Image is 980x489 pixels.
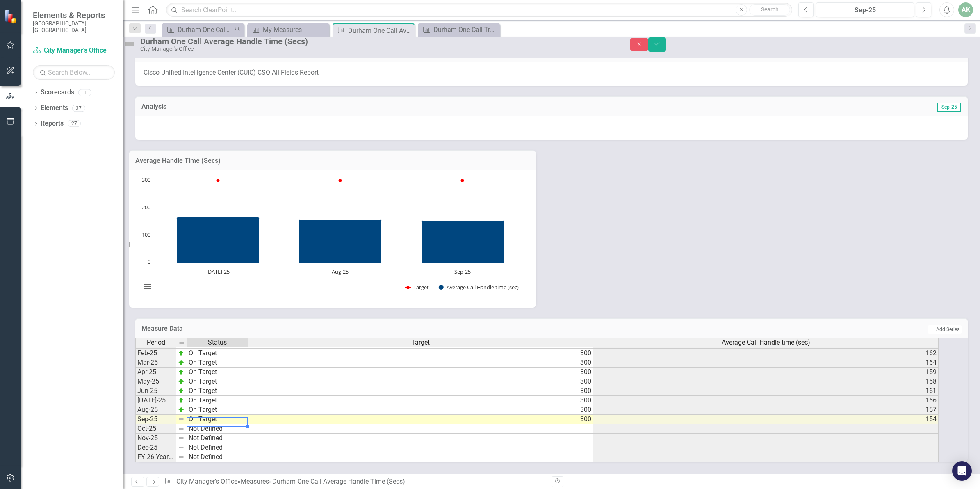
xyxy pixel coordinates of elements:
[137,176,528,299] div: Chart. Highcharts interactive chart.
[33,65,115,80] input: Search Below...
[217,179,464,182] g: Target, series 1 of 2. Line with 3 data points.
[142,176,150,183] text: 300
[263,25,327,35] div: My Measures
[135,157,530,165] h3: Average Handle Time (Secs)
[135,358,176,368] td: Mar-25
[248,396,593,405] td: 300
[187,386,248,396] td: On Target
[248,368,593,377] td: 300
[422,220,504,263] path: Sep-25, 154.22786628. Average Call Handle time (sec).
[819,5,911,15] div: Sep-25
[41,103,68,113] a: Elements
[187,368,248,377] td: On Target
[249,25,327,35] a: My Measures
[187,396,248,405] td: On Target
[135,424,176,434] td: Oct-25
[41,88,74,97] a: Scorecards
[78,89,91,96] div: 1
[176,478,237,485] a: City Manager's Office
[593,415,939,424] td: 154
[433,25,498,35] div: Durham One Call Transfer Rate
[187,452,248,462] td: Not Defined
[178,350,185,356] img: zOikAAAAAElFTkSuQmCC
[187,349,248,358] td: On Target
[140,37,614,46] div: Durham One Call Average Handle Time (Secs)
[33,46,115,55] a: City Manager's Office
[332,268,349,275] text: Aug-25
[123,37,136,50] img: Not Defined
[439,283,520,291] button: Show Average Call Handle time (sec)
[454,268,471,275] text: Sep-25
[166,3,792,17] input: Search ClearPoint...
[248,377,593,386] td: 300
[141,103,552,110] h3: Analysis
[593,349,939,358] td: 162
[952,461,972,481] div: Open Intercom Messenger
[411,339,430,346] span: Target
[135,377,176,386] td: May-25
[41,119,64,128] a: Reports
[178,25,232,35] div: Durham One Call Total Customer Contacts
[178,359,185,366] img: zOikAAAAAElFTkSuQmCC
[187,424,248,434] td: Not Defined
[339,179,342,182] path: Aug-25, 300. Target.
[72,105,85,112] div: 37
[420,25,498,35] a: Durham One Call Transfer Rate
[248,405,593,415] td: 300
[135,396,176,405] td: [DATE]-25
[593,358,939,368] td: 164
[217,179,220,182] path: Jul-25, 300. Target.
[177,217,260,263] path: Jul-25, 166.26618807. Average Call Handle time (sec).
[147,339,165,346] span: Period
[208,339,227,346] span: Status
[248,349,593,358] td: 300
[4,9,19,24] img: ClearPoint Strategy
[299,219,382,263] path: Aug-25, 156.64618742. Average Call Handle time (sec).
[187,415,248,424] td: On Target
[461,179,464,182] path: Sep-25, 300. Target.
[135,405,176,415] td: Aug-25
[33,10,115,20] span: Elements & Reports
[187,405,248,415] td: On Target
[68,120,81,127] div: 27
[593,396,939,405] td: 166
[144,68,959,78] p: Cisco Unified Intelligence Center (CUIC) CSQ All Fields Report
[593,386,939,396] td: 161
[178,340,185,346] img: 8DAGhfEEPCf229AAAAAElFTkSuQmCC
[178,369,185,375] img: zOikAAAAAElFTkSuQmCC
[248,358,593,368] td: 300
[248,386,593,396] td: 300
[178,425,185,432] img: 8DAGhfEEPCf229AAAAAElFTkSuQmCC
[135,386,176,396] td: Jun-25
[206,268,230,275] text: [DATE]-25
[816,2,914,17] button: Sep-25
[178,454,185,460] img: 8DAGhfEEPCf229AAAAAElFTkSuQmCC
[135,415,176,424] td: Sep-25
[135,452,176,462] td: FY 26 Year End
[178,416,185,423] img: 8DAGhfEEPCf229AAAAAElFTkSuQmCC
[187,377,248,386] td: On Target
[178,397,185,404] img: zOikAAAAAElFTkSuQmCC
[142,231,150,238] text: 100
[164,25,232,35] a: Durham One Call Total Customer Contacts
[272,478,405,485] div: Durham One Call Average Handle Time (Secs)
[135,434,176,443] td: Nov-25
[928,325,962,334] button: Add Series
[722,339,810,346] span: Average Call Handle time (sec)
[241,478,269,485] a: Measures
[141,325,593,332] h3: Measure Data
[749,4,790,16] button: Search
[187,443,248,452] td: Not Defined
[164,477,545,487] div: » »
[248,415,593,424] td: 300
[405,283,429,291] button: Show Target
[33,20,115,34] small: [GEOGRAPHIC_DATA], [GEOGRAPHIC_DATA]
[178,378,185,385] img: zOikAAAAAElFTkSuQmCC
[593,368,939,377] td: 159
[593,405,939,415] td: 157
[177,217,504,263] g: Average Call Handle time (sec), series 2 of 2. Bar series with 3 bars.
[958,2,973,17] button: AK
[187,358,248,368] td: On Target
[142,203,150,211] text: 200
